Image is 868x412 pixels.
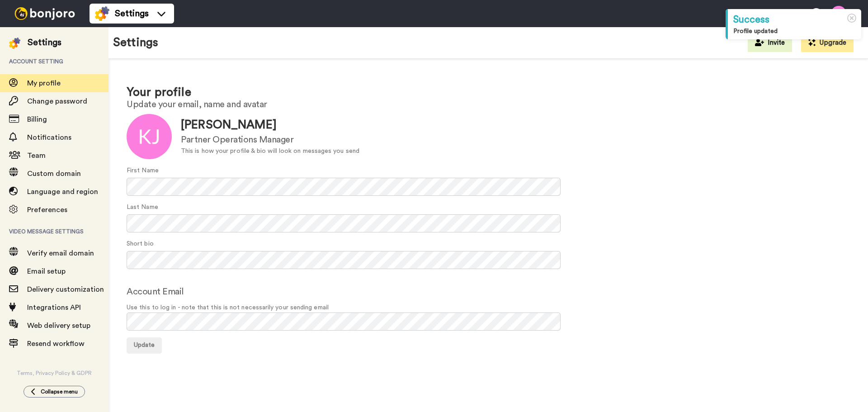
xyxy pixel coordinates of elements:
[41,388,78,395] span: Collapse menu
[801,34,854,52] button: Upgrade
[27,80,61,87] span: My profile
[181,147,359,156] div: This is how your profile & bio will look on messages you send
[748,34,792,52] button: Invite
[134,342,155,348] span: Update
[127,86,850,99] h1: Your profile
[27,188,98,195] span: Language and region
[27,170,81,177] span: Custom domain
[24,386,85,398] button: Collapse menu
[127,239,154,249] label: Short bio
[27,250,94,257] span: Verify email domain
[127,99,850,109] h2: Update your email, name and avatar
[127,203,158,212] label: Last Name
[27,116,47,123] span: Billing
[27,340,85,347] span: Resend workflow
[127,166,159,175] label: First Name
[127,337,162,354] button: Update
[95,6,109,21] img: settings-colored.svg
[27,286,104,293] span: Delivery customization
[27,268,66,275] span: Email setup
[27,134,71,141] span: Notifications
[27,152,46,159] span: Team
[27,322,90,329] span: Web delivery setup
[27,206,67,213] span: Preferences
[181,117,359,133] div: [PERSON_NAME]
[27,304,81,311] span: Integrations API
[127,303,850,313] span: Use this to log in - note that this is not necessarily your sending email
[733,27,856,36] div: Profile updated
[113,36,158,49] h1: Settings
[11,7,79,20] img: bj-logo-header-white.svg
[181,133,359,147] div: Partner Operations Manager
[733,13,856,27] div: Success
[28,36,61,49] div: Settings
[27,98,87,105] span: Change password
[9,38,20,49] img: settings-colored.svg
[127,285,184,298] label: Account Email
[115,7,149,20] span: Settings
